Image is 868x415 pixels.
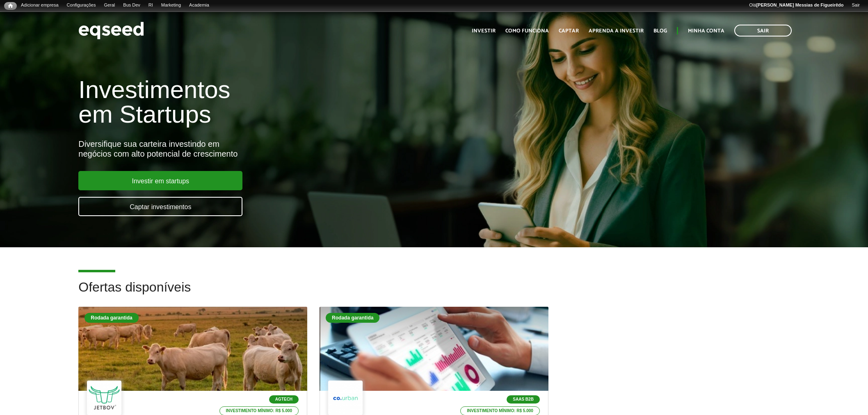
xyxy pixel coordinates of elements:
[507,395,540,404] p: SaaS B2B
[4,2,17,10] a: Início
[185,2,213,9] a: Academia
[688,28,724,34] a: Minha conta
[100,2,119,9] a: Geral
[756,2,843,7] strong: [PERSON_NAME] Messias de Figueirêdo
[85,313,138,323] div: Rodada garantida
[745,2,847,9] a: Olá[PERSON_NAME] Messias de Figueirêdo
[559,28,579,34] a: Captar
[653,28,667,34] a: Blog
[119,2,144,9] a: Bus Dev
[78,139,500,159] div: Diversifique sua carteira investindo em negócios com alto potencial de crescimento
[78,20,144,41] img: EqSeed
[157,2,185,9] a: Marketing
[78,78,500,127] h1: Investimentos em Startups
[847,2,864,9] a: Sair
[8,3,13,9] span: Início
[78,197,242,216] a: Captar investimentos
[144,2,157,9] a: RI
[63,2,100,9] a: Configurações
[269,395,299,404] p: Agtech
[589,28,644,34] a: Aprenda a investir
[78,280,789,307] h2: Ofertas disponíveis
[472,28,496,34] a: Investir
[17,2,63,9] a: Adicionar empresa
[734,25,792,36] a: Sair
[326,313,379,323] div: Rodada garantida
[78,171,242,190] a: Investir em startups
[505,28,549,34] a: Como funciona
